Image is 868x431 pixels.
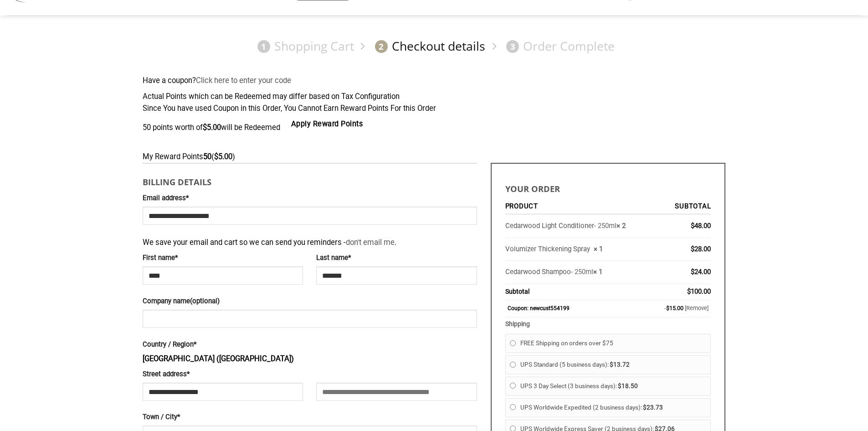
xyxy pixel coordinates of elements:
a: 2Checkout details [371,38,486,54]
span: 2 [375,40,388,53]
button: Apply Reward Points [282,115,372,134]
div: Have a coupon? [143,75,726,87]
label: FREE Shipping on orders over $75 [520,337,707,351]
bdi: 100.00 [687,287,711,296]
bdi: 13.72 [610,361,630,368]
span: $ [691,222,694,230]
label: UPS 3 Day Select (3 business days): [520,379,707,393]
span: $ [643,404,647,411]
td: - [653,300,711,317]
a: Volumizer Thickening Spray [505,245,590,253]
strong: 50 [203,152,211,161]
strong: [GEOGRAPHIC_DATA] ([GEOGRAPHIC_DATA]) [143,354,294,363]
span: $ [203,123,207,132]
strong: × 2 [616,222,626,230]
span: $ [691,245,694,253]
span: $ [687,287,691,296]
h3: Billing details [143,171,477,188]
bdi: 28.00 [691,245,711,253]
span: $ [691,268,694,276]
a: Enter your coupon code [196,76,291,85]
td: - 250ml [505,261,653,284]
div: Actual Points which can be Redeemed may differ based on Tax Configuration [143,91,726,103]
th: Shipping [505,317,711,331]
bdi: 18.50 [618,383,638,389]
th: Coupon: newcust554199 [505,300,653,317]
label: Town / City [143,412,477,423]
div: 50 points worth of will be Redeemed [143,115,726,141]
label: UPS Standard (5 business days): [520,358,707,372]
bdi: 24.00 [691,268,711,276]
div: My Reward Points ( ) [143,151,726,163]
span: 15.00 [666,305,683,312]
label: Country / Region [143,339,477,350]
bdi: 5.00 [203,123,221,132]
th: Subtotal [653,200,711,215]
bdi: 23.73 [643,404,663,411]
a: don't email me [346,238,395,247]
a: 1Shopping Cart [253,38,354,54]
td: - 250ml [505,215,653,238]
label: Street address [143,369,303,380]
a: Remove newcust554199 coupon [685,305,709,312]
span: $ [214,152,218,161]
label: Last name [316,253,477,264]
th: Product [505,200,653,215]
span: (optional) [190,297,220,305]
span: $ [618,383,621,389]
bdi: 48.00 [691,222,711,230]
div: Since You have used Coupon in this Order, You Cannot Earn Reward Points For this Order [143,103,726,115]
span: $ [610,361,613,368]
nav: Checkout steps [143,31,726,61]
th: Subtotal [505,284,653,300]
a: Cedarwood Light Conditioner [505,222,594,230]
span: We save your email and cart so we can send you reminders - . [143,232,396,249]
span: 1 [257,40,270,53]
label: UPS Worldwide Expedited (2 business days): [520,400,707,415]
label: First name [143,253,303,264]
strong: × 1 [594,245,603,253]
strong: × 1 [593,268,602,276]
label: Company name [143,296,477,307]
span: $ [666,305,669,312]
span: 5.00 [214,152,232,161]
a: Cedarwood Shampoo [505,268,571,276]
h3: Your order [505,177,711,195]
label: Email address [143,193,477,204]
